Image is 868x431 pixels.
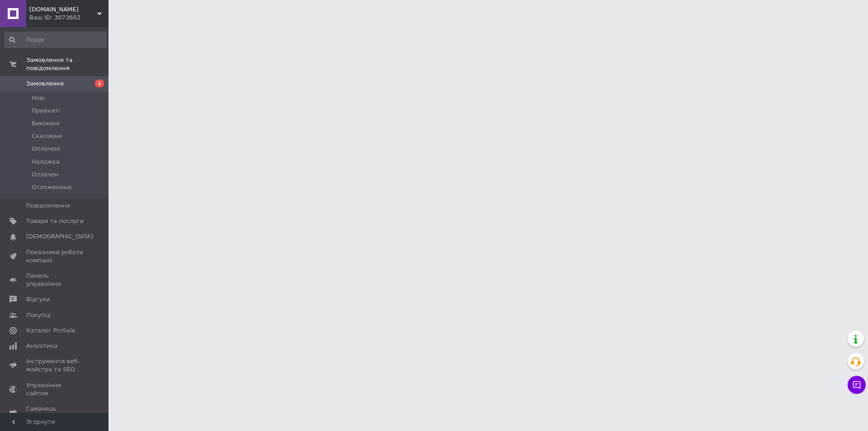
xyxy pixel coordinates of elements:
[26,327,75,335] span: Каталог ProSale
[848,376,866,394] button: Чат з покупцем
[32,145,60,153] span: Оплачені
[26,202,70,210] span: Повідомлення
[26,405,84,421] span: Гаманець компанії
[29,5,97,14] span: cosmetics-city.com
[26,357,84,374] span: Інструменти веб-майстра та SEO
[26,248,84,265] span: Показники роботи компанії
[32,107,60,115] span: Прийняті
[32,158,60,166] span: Наложка
[26,80,64,88] span: Замовлення
[29,14,108,22] div: Ваш ID: 3073602
[95,80,104,87] span: 1
[26,272,84,288] span: Панель управління
[32,132,62,140] span: Скасовані
[26,56,108,72] span: Замовлення та повідомлення
[32,94,45,102] span: Нові
[26,232,93,241] span: [DEMOGRAPHIC_DATA]
[32,119,60,128] span: Виконані
[32,171,58,179] span: Оплачен
[26,342,57,350] span: Аналітика
[5,32,107,48] input: Пошук
[26,381,84,398] span: Управління сайтом
[32,183,72,191] span: Отложенные
[26,217,84,225] span: Товари та послуги
[26,311,51,319] span: Покупці
[26,295,50,303] span: Відгуки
